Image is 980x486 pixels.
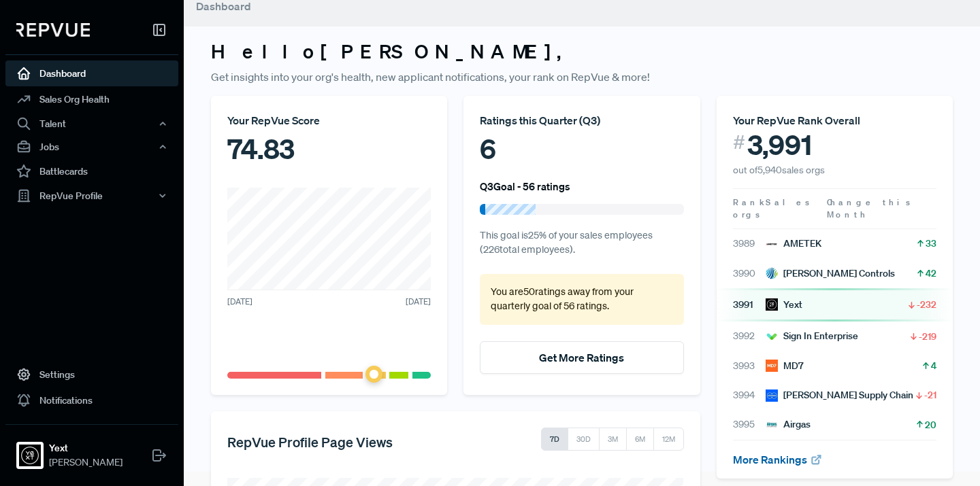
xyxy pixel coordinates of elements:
div: MD7 [766,359,804,373]
a: Notifications [5,387,178,413]
button: Talent [5,112,178,135]
button: Get More Ratings [480,341,683,374]
strong: Yext [49,441,122,455]
p: You are 50 ratings away from your quarterly goal of 56 ratings . [491,285,672,314]
h5: RepVue Profile Page Views [227,434,393,450]
div: AMETEK [766,237,821,251]
img: AMETEK [766,238,778,250]
div: Sign In Enterprise [766,329,858,343]
span: 20 [925,418,936,432]
a: Sales Org Health [5,86,178,112]
span: out of 5,940 sales orgs [733,164,825,176]
span: 33 [926,237,936,250]
img: Yext [19,445,41,466]
span: 3989 [733,237,766,251]
span: 3995 [733,417,766,432]
span: [DATE] [227,296,252,308]
div: Your RepVue Score [227,112,431,128]
a: Dashboard [5,60,178,86]
span: 3994 [733,388,766,402]
button: 3M [599,428,627,451]
span: 3992 [733,329,766,343]
p: Get insights into your org's health, new applicant notifications, your rank on RepVue & more! [211,69,953,85]
a: More Rankings [733,453,823,466]
div: Ratings this Quarter ( Q3 ) [480,112,683,128]
div: Yext [766,298,802,312]
a: YextYext[PERSON_NAME] [5,424,178,475]
button: 6M [626,428,654,451]
span: 4 [931,359,936,372]
span: -232 [917,298,936,311]
h3: Hello [PERSON_NAME] , [211,40,953,63]
img: Korber Supply Chain [766,389,778,402]
span: -21 [924,388,936,402]
div: [PERSON_NAME] Supply Chain [766,388,913,402]
a: Battlecards [5,158,178,184]
img: MD7 [766,360,778,372]
img: Yext [766,298,778,311]
button: 12M [653,428,684,451]
span: Your RepVue Rank Overall [733,114,860,127]
a: Settings [5,362,178,387]
span: Rank [733,196,766,209]
div: Airgas [766,417,811,432]
img: Johnson Controls [766,267,778,279]
img: RepVue [16,23,90,37]
span: [DATE] [406,296,431,308]
span: Sales orgs [733,196,812,220]
button: 7D [541,428,568,451]
img: Sign In Enterprise [766,330,778,343]
button: Jobs [5,135,178,158]
div: [PERSON_NAME] Controls [766,266,895,281]
span: 3993 [733,359,766,373]
span: 3991 [733,298,766,312]
span: -219 [919,330,936,343]
span: Change this Month [827,196,913,220]
h6: Q3 Goal - 56 ratings [480,180,570,192]
span: # [733,128,745,156]
img: Airgas [766,419,778,431]
span: [PERSON_NAME] [49,455,122,470]
button: 30D [568,428,600,451]
p: This goal is 25 % of your sales employees ( 226 total employees). [480,228,683,258]
span: 3,991 [747,128,812,161]
div: 6 [480,128,683,169]
button: RepVue Profile [5,184,178,207]
span: 3990 [733,266,766,281]
div: 74.83 [227,128,431,169]
span: 42 [926,266,936,280]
